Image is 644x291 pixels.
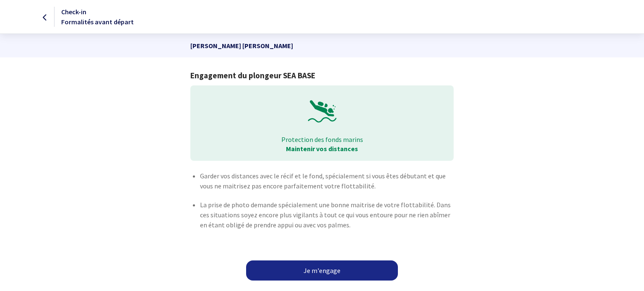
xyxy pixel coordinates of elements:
p: [PERSON_NAME] [PERSON_NAME] [190,34,453,57]
h1: Engagement du plongeur SEA BASE [190,71,453,80]
p: Garder vos distances avec le récif et le fond, spécialement si vous êtes débutant et que vous ne ... [200,171,453,191]
p: Protection des fonds marins [196,135,447,144]
strong: Maintenir vos distances [286,144,358,153]
span: Check-in Formalités avant départ [61,8,134,26]
p: La prise de photo demande spécialement une bonne maitrise de votre flottabilité. Dans ces situati... [200,200,453,230]
a: Je m'engage [246,260,398,281]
